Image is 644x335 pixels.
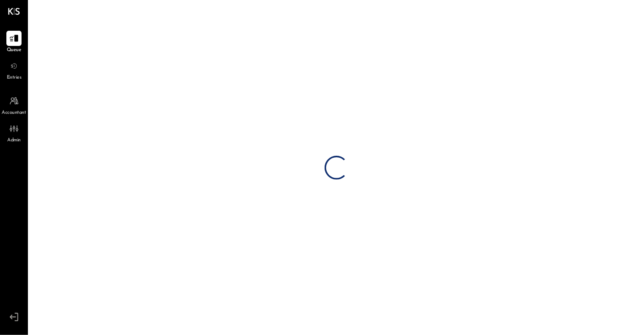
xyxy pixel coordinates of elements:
[0,121,28,144] a: Admin
[7,137,21,144] span: Admin
[0,93,28,117] a: Accountant
[0,58,28,81] a: Entries
[7,47,22,54] span: Queue
[0,31,28,54] a: Queue
[2,109,26,117] span: Accountant
[7,74,22,81] span: Entries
